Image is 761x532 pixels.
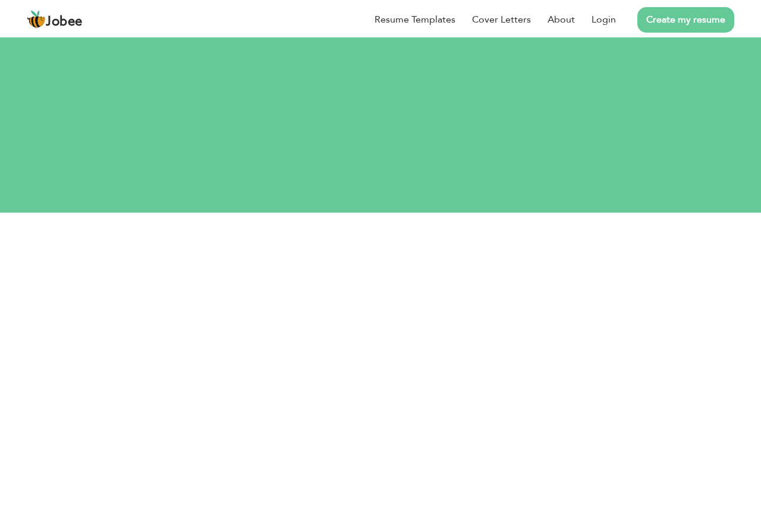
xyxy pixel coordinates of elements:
a: Login [592,12,616,27]
a: Resume Templates [375,12,455,27]
a: Create my resume [637,7,734,33]
a: Jobee [27,10,83,29]
img: jobee.io [27,10,46,29]
a: Cover Letters [472,12,531,27]
span: Jobee [46,15,83,28]
a: About [548,12,575,27]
